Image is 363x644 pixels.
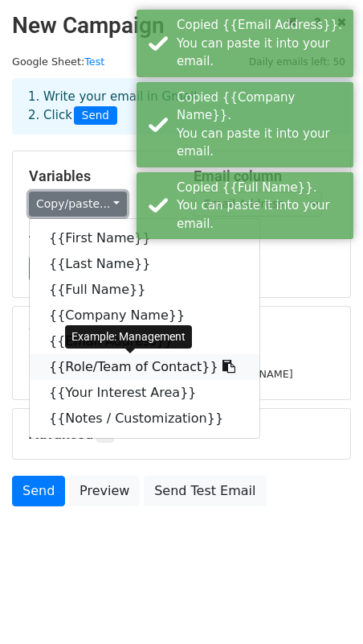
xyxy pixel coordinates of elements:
a: {{Role/Team of Contact}} [30,354,259,380]
a: Copy/paste... [29,192,127,217]
small: [PERSON_NAME][EMAIL_ADDRESS][DOMAIN_NAME] [29,368,293,380]
small: Google Sheet: [12,56,104,68]
h2: New Campaign [12,12,351,39]
a: Send Test Email [144,476,266,506]
a: {{Email Address}} [30,328,259,354]
a: {{Last Name}} [30,251,259,277]
a: Preview [69,476,140,506]
iframe: Chat Widget [283,567,363,644]
h5: Variables [29,167,169,185]
a: Send [12,476,65,506]
div: Copied {{Email Address}}. You can paste it into your email. [177,16,347,71]
div: Copied {{Full Name}}. You can paste it into your email. [177,179,347,233]
a: {{First Name}} [30,225,259,251]
a: {{Your Interest Area}} [30,380,259,406]
h5: Email column [194,167,334,185]
a: {{Full Name}} [30,277,259,303]
a: {{Notes / Customization}} [30,406,259,431]
div: Example: Management [65,325,192,349]
span: Send [74,106,117,126]
a: {{Company Name}} [30,303,259,328]
div: Copied {{Company Name}}. You can paste it into your email. [177,89,347,161]
a: Test [84,56,104,68]
div: 1. Write your email in Gmail 2. Click [16,88,347,125]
